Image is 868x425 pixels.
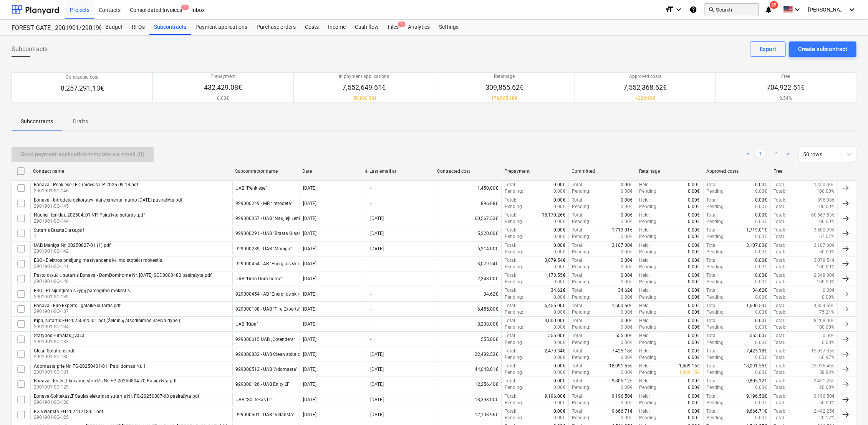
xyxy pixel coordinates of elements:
[434,303,501,316] div: 6,455.00€
[204,83,242,92] p: 432,429.08€
[621,203,633,210] p: 0.00€
[774,279,785,285] p: Total :
[755,203,767,210] p: 0.00€
[639,212,650,218] p: Held :
[236,231,303,236] div: 929000291 - UAB "Brasta Glass"
[350,20,383,35] a: Cash flow
[771,150,780,159] a: Page 2
[553,249,565,255] p: 0.00€
[774,287,785,294] p: Total :
[34,288,131,294] div: ESO - Prisijungimo sąlygų parengimo mokestis.
[814,272,835,279] p: 2,348.00€
[572,242,583,249] p: Total :
[689,5,697,14] i: Knowledge base
[302,169,363,174] div: Date
[747,227,767,233] p: 1,719.01€
[434,332,501,346] div: 555.00€
[639,227,650,233] p: Held :
[774,197,785,203] p: Total :
[572,303,583,309] p: Total :
[688,249,700,255] p: 0.00€
[505,287,516,294] p: Total :
[323,20,350,35] div: Income
[819,249,835,255] p: 50.00%
[639,203,658,210] p: Pending :
[34,248,111,255] p: 2901901-SO-142
[621,197,633,203] p: 0.00€
[744,150,753,159] a: Previous page
[707,257,718,264] p: Total :
[149,20,191,35] div: Subcontracts
[303,216,316,221] div: [DATE]
[505,294,523,301] p: Pending :
[767,73,805,80] p: Free
[434,272,501,285] div: 2,348.00€
[34,197,182,203] div: Bonava - Introdeta dekoratyviniai elementai namo [DATE] pasirašyta.pdf
[34,212,145,218] div: Naujieji ženklai. 202504_01 VP. Psirašyta sutartis..pdf
[553,227,565,233] p: 0.00€
[383,20,403,35] a: Files6
[572,212,583,218] p: Total :
[191,20,252,35] a: Payment applications
[370,291,371,297] div: -
[798,44,847,54] div: Create subcontract
[572,287,583,294] p: Total :
[707,218,725,225] p: Pending :
[708,7,714,13] span: search
[755,257,767,264] p: 0.00€
[817,203,835,210] p: 100.00%
[437,169,498,174] div: Contracted cost
[707,203,725,210] p: Pending :
[236,246,292,251] div: 929000289 - UAB "Maniga"
[639,249,658,255] p: Pending :
[434,363,501,376] div: 44,048.01€
[760,44,776,54] div: Export
[621,218,633,225] p: 0.00€
[434,318,501,331] div: 8,208.00€
[572,169,633,174] div: Committed
[434,408,501,421] div: 12,108.96€
[545,257,565,264] p: 3,079.54€
[770,1,778,9] span: 89
[204,73,242,80] p: Prepayment
[303,231,316,236] div: [DATE]
[612,303,633,309] p: 1,600.50€
[542,212,565,218] p: 18,170.26€
[755,272,767,279] p: 0.00€
[434,227,501,240] div: 5,220.00€
[621,249,633,255] p: 0.00€
[434,197,501,210] div: 896.08€
[793,5,802,14] i: keyboard_arrow_down
[553,182,565,188] p: 0.00€
[817,279,835,285] p: 100.00%
[707,279,725,285] p: Pending :
[236,216,308,222] div: 929000357 - UAB "Naujieji ženklai"
[370,201,371,206] div: -
[814,257,835,264] p: 3,079.54€
[403,20,434,35] div: Analytics
[545,272,565,279] p: 1,173.55€
[688,272,700,279] p: 0.00€
[639,264,658,270] p: Pending :
[755,182,767,188] p: 0.00€
[688,227,700,233] p: 0.00€
[505,233,523,240] p: Pending :
[553,264,565,270] p: 0.00€
[774,169,835,174] div: Free
[808,7,846,13] span: [PERSON_NAME]
[12,24,91,32] div: FOREST GATE_ 2901901/2901902/2901903
[688,212,700,218] p: 0.00€
[505,272,516,279] p: Total :
[707,227,718,233] p: Total :
[505,242,516,249] p: Total :
[370,246,384,251] div: [DATE]
[639,303,650,309] p: Held :
[370,231,384,236] div: [DATE]
[774,264,785,270] p: Total :
[434,257,501,270] div: 3,079.54€
[707,294,725,301] p: Pending :
[688,188,700,195] p: 0.00€
[339,95,389,102] p: + 50,980.30€
[774,257,785,264] p: Total :
[621,212,633,218] p: 0.00€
